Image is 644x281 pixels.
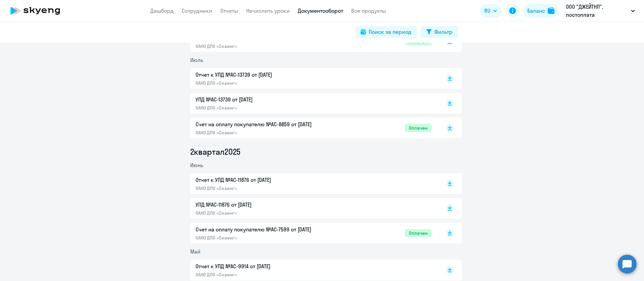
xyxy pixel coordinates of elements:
[566,3,628,19] p: ООО "ДЖЕЙТНЛ", постоплата
[196,176,432,191] a: Отчет к УПД №AC-11876 от [DATE]ОАНО ДПО «Скаенг»
[196,120,432,136] a: Счет на оплату покупателю №AC-8859 от [DATE]ОАНО ДПО «Скаенг»Оплачен
[196,201,432,216] a: УПД №AC-11876 от [DATE]ОАНО ДПО «Скаенг»
[196,176,336,184] p: Отчет к УПД №AC-11876 от [DATE]
[196,130,336,136] p: ОАНО ДПО «Скаенг»
[150,7,174,14] a: Дашборд
[196,43,336,49] p: ОАНО ДПО «Скаенг»
[298,7,343,14] a: Документооборот
[196,80,336,86] p: ОАНО ДПО «Скаенг»
[196,95,336,103] p: УПД №AC-13739 от [DATE]
[190,162,203,168] span: Июнь
[196,225,432,241] a: Счет на оплату покупателю №AC-7599 от [DATE]ОАНО ДПО «Скаенг»Оплачен
[434,28,452,36] div: Фильтр
[369,28,412,36] div: Поиск за период
[196,201,336,209] p: УПД №AC-11876 от [DATE]
[196,95,432,111] a: УПД №AC-13739 от [DATE]ОАНО ДПО «Скаенг»
[196,71,432,86] a: Отчет к УПД №AC-13739 от [DATE]ОАНО ДПО «Скаенг»
[421,26,458,38] button: Фильтр
[220,7,238,14] a: Отчеты
[355,26,417,38] button: Поиск за период
[196,120,336,128] p: Счет на оплату покупателю №AC-8859 от [DATE]
[182,7,212,14] a: Сотрудники
[405,124,432,132] span: Оплачен
[196,210,336,216] p: ОАНО ДПО «Скаенг»
[405,229,432,237] span: Оплачен
[190,146,462,157] li: 2 квартал 2025
[480,4,502,17] button: RU
[196,262,432,278] a: Отчет к УПД №AC-9914 от [DATE]ОАНО ДПО «Скаенг»
[484,7,490,15] span: RU
[190,248,201,255] span: Май
[196,272,336,278] p: ОАНО ДПО «Скаенг»
[548,7,554,14] img: balance
[523,4,558,17] button: Балансbalance
[562,3,638,19] button: ООО "ДЖЕЙТНЛ", постоплата
[196,71,336,79] p: Отчет к УПД №AC-13739 от [DATE]
[196,262,336,270] p: Отчет к УПД №AC-9914 от [DATE]
[190,57,203,63] span: Июль
[196,235,336,241] p: ОАНО ДПО «Скаенг»
[196,185,336,191] p: ОАНО ДПО «Скаенг»
[196,105,336,111] p: ОАНО ДПО «Скаенг»
[351,7,386,14] a: Все продукты
[196,225,336,233] p: Счет на оплату покупателю №AC-7599 от [DATE]
[527,7,545,15] div: Баланс
[246,7,290,14] a: Начислить уроки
